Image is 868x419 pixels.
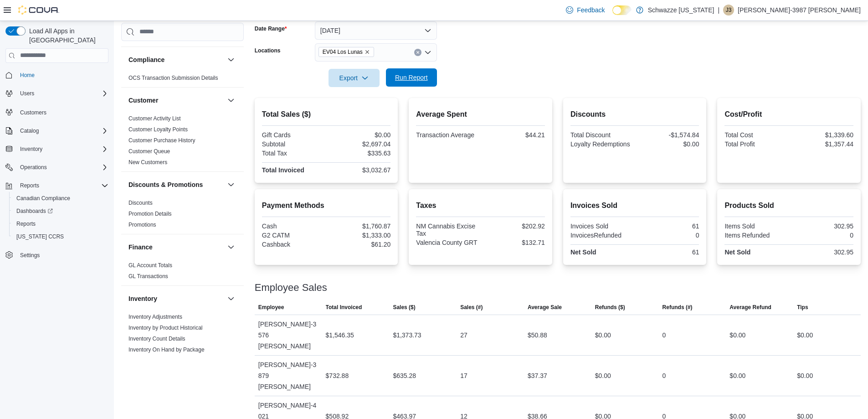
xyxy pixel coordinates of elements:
[128,273,168,280] span: GL Transactions
[121,197,244,234] div: Discounts & Promotions
[326,370,349,381] div: $732.88
[16,250,43,261] a: Settings
[128,325,203,331] a: Inventory by Product Historical
[724,232,787,239] div: Items Refunded
[128,262,172,269] span: GL Account Totals
[483,131,545,139] div: $44.21
[723,5,734,16] div: Jodi-3987 Jansen
[20,72,35,79] span: Home
[637,232,699,239] div: 0
[128,96,158,105] h3: Customer
[226,54,236,65] button: Compliance
[637,222,699,230] div: 61
[612,15,613,16] span: Dark Mode
[262,131,324,139] div: Gift Cards
[528,304,562,311] span: Average Sale
[718,5,719,16] p: |
[262,200,391,211] h2: Payment Methods
[460,304,483,311] span: Sales (#)
[262,140,324,148] div: Subtotal
[255,315,322,355] div: [PERSON_NAME]-3576 [PERSON_NAME]
[791,140,853,148] div: $1,357.44
[128,347,205,353] a: Inventory On Hand by Package
[570,222,633,230] div: Invoices Sold
[2,68,112,82] button: Home
[791,232,853,239] div: 0
[460,330,467,341] div: 27
[326,330,354,341] div: $1,546.35
[16,69,108,81] span: Home
[255,356,322,396] div: [PERSON_NAME]-3879 [PERSON_NAME]
[16,125,42,136] button: Catalog
[393,304,415,311] span: Sales ($)
[258,304,284,311] span: Employee
[128,314,182,320] a: Inventory Adjustments
[128,335,185,342] span: Inventory Count Details
[16,162,108,173] span: Operations
[255,47,281,54] label: Locations
[121,113,244,171] div: Customer
[128,55,164,64] h3: Compliance
[255,25,287,32] label: Date Range
[26,26,108,45] span: Load All Apps in [GEOGRAPHIC_DATA]
[128,294,157,303] h3: Inventory
[128,222,156,228] a: Promotions
[262,109,391,120] h2: Total Sales ($)
[128,210,172,217] span: Promotion Details
[128,273,168,279] a: GL Transactions
[13,206,108,217] span: Dashboards
[724,200,853,211] h2: Products Sold
[416,239,478,246] div: Valencia County GRT
[128,200,153,206] a: Discounts
[2,124,112,137] button: Catalog
[226,293,236,304] button: Inventory
[483,239,545,246] div: $132.71
[729,330,745,341] div: $0.00
[128,180,224,189] button: Discounts & Promotions
[328,131,390,139] div: $0.00
[13,193,108,204] span: Canadian Compliance
[637,131,699,139] div: -$1,574.84
[386,68,437,87] button: Run Report
[20,127,39,134] span: Catalog
[128,115,181,122] span: Customer Activity List
[16,180,108,191] span: Reports
[262,232,324,239] div: G2 CATM
[128,74,218,82] span: OCS Transaction Submission Details
[262,166,304,174] strong: Total Invoiced
[16,107,50,118] a: Customers
[128,313,182,321] span: Inventory Adjustments
[128,137,195,144] span: Customer Purchase History
[16,144,46,155] button: Inventory
[570,232,633,239] div: InvoicesRefunded
[326,304,362,311] span: Total Invoiced
[395,73,428,82] span: Run Report
[9,205,112,217] a: Dashboards
[328,140,390,148] div: $2,697.04
[797,330,813,341] div: $0.00
[16,106,108,118] span: Customers
[724,222,787,230] div: Items Sold
[262,241,324,248] div: Cashback
[2,161,112,174] button: Operations
[13,231,108,242] span: Washington CCRS
[318,47,374,57] span: EV04 Los Lunas
[13,218,39,229] a: Reports
[315,21,437,40] button: [DATE]
[226,179,236,190] button: Discounts & Promotions
[262,150,324,157] div: Total Tax
[570,140,633,148] div: Loyalty Redemptions
[128,137,195,144] a: Customer Purchase History
[9,230,112,243] button: [US_STATE] CCRS
[460,370,467,381] div: 17
[528,330,547,341] div: $50.88
[128,324,203,331] span: Inventory by Product Historical
[329,69,380,87] button: Export
[595,330,611,341] div: $0.00
[128,159,167,166] a: New Customers
[16,88,108,99] span: Users
[724,109,853,120] h2: Cost/Profit
[13,206,56,217] a: Dashboards
[16,195,70,202] span: Canadian Compliance
[5,65,108,285] nav: Complex example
